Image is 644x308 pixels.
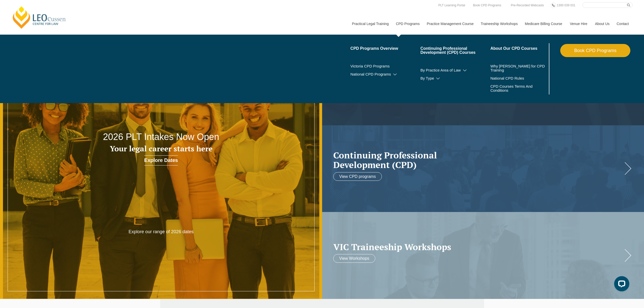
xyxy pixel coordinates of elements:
p: Explore our range of 2026 dates [97,229,225,235]
a: About Us [591,13,613,35]
a: CPD Programs Overview [350,46,421,51]
a: [PERSON_NAME] Centre for Law [11,6,67,29]
a: National CPD Programs [350,72,421,76]
iframe: LiveChat chat widget [610,274,631,295]
a: National CPD Rules [490,76,548,80]
span: 1300 039 031 [557,4,575,7]
a: CPD Courses Terms And Conditions [490,84,535,92]
a: Venue Hire [566,13,591,35]
a: CPD Programs [392,13,423,35]
a: 1300 039 031 [555,3,576,8]
a: View Workshops [333,254,376,263]
a: Practice Management Course [423,13,477,35]
a: Continuing Professional Development (CPD) Courses [420,46,490,55]
a: View CPD programs [333,172,382,181]
a: Continuing ProfessionalDevelopment (CPD) [333,150,623,170]
h2: Continuing Professional Development (CPD) [333,150,623,170]
a: Medicare Billing Course [521,13,566,35]
h3: Your legal career starts here [65,145,258,153]
a: Book CPD Programs [560,44,630,57]
a: PLT Learning Portal [437,3,466,8]
a: Victoria CPD Programs [350,64,421,68]
a: Traineeship Workshops [477,13,521,35]
a: Practical Legal Training [348,13,392,35]
a: By Type [420,76,490,80]
a: About Our CPD Courses [490,46,548,51]
a: By Practice Area of Law [420,68,490,72]
a: VIC Traineeship Workshops [333,242,623,252]
a: Explore Dates [144,155,178,165]
a: Why [PERSON_NAME] for CPD Training [490,64,548,72]
a: Contact [613,13,633,35]
h2: 2026 PLT Intakes Now Open [65,132,258,142]
a: Book CPD Programs [472,3,502,8]
a: Pre-Recorded Webcasts [510,3,545,8]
